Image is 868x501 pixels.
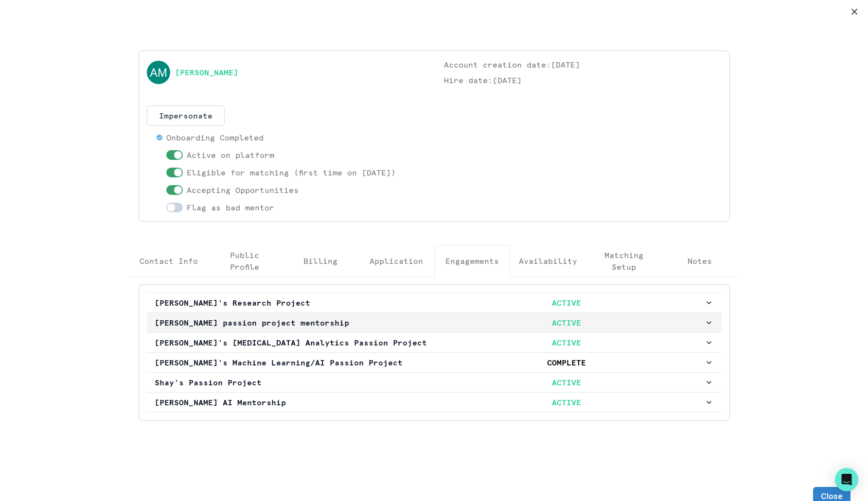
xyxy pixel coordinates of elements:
[155,357,429,368] p: [PERSON_NAME]'s Machine Learning/AI Passion Project
[187,167,396,178] p: Eligible for matching (first time on [DATE])
[147,293,722,312] button: [PERSON_NAME]'s Research ProjectACTIVE
[429,397,704,408] p: ACTIVE
[175,67,238,78] a: [PERSON_NAME]
[429,377,704,388] p: ACTIVE
[187,184,299,196] p: Accepting Opportunities
[140,255,198,267] p: Contact Info
[444,59,722,70] p: Account creation date: [DATE]
[155,297,429,309] p: [PERSON_NAME]'s Research Project
[147,333,722,352] button: [PERSON_NAME]'s [MEDICAL_DATA] Analytics Passion ProjectACTIVE
[155,317,429,328] p: [PERSON_NAME] passion project mentorship
[155,337,429,348] p: [PERSON_NAME]'s [MEDICAL_DATA] Analytics Passion Project
[147,353,722,372] button: [PERSON_NAME]'s Machine Learning/AI Passion ProjectCOMPLETE
[303,255,337,267] p: Billing
[147,313,722,332] button: [PERSON_NAME] passion project mentorshipACTIVE
[166,132,264,143] p: Onboarding Completed
[688,255,712,267] p: Notes
[429,337,704,348] p: ACTIVE
[429,297,704,309] p: ACTIVE
[594,249,654,273] p: Matching Setup
[155,377,429,388] p: Shay's Passion Project
[215,249,274,273] p: Public Profile
[519,255,577,267] p: Availability
[187,149,274,161] p: Active on platform
[155,397,429,408] p: [PERSON_NAME] AI Mentorship
[429,317,704,328] p: ACTIVE
[847,4,862,19] button: Close
[835,468,858,491] div: Open Intercom Messenger
[147,105,225,126] button: Impersonate
[445,255,499,267] p: Engagements
[147,61,170,84] img: svg
[187,202,274,213] p: Flag as bad mentor
[429,357,704,368] p: COMPLETE
[444,74,722,86] p: Hire date: [DATE]
[370,255,423,267] p: Application
[147,393,722,412] button: [PERSON_NAME] AI MentorshipACTIVE
[147,373,722,392] button: Shay's Passion ProjectACTIVE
